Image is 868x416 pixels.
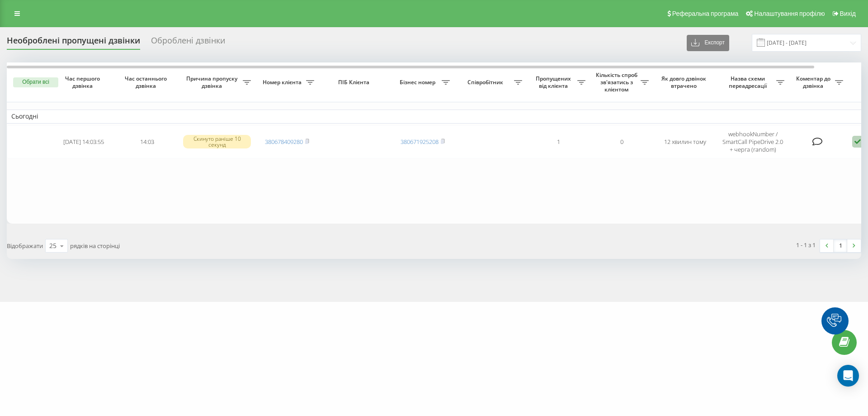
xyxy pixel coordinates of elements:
[7,242,43,250] span: Відображати
[672,10,739,17] span: Реферальна програма
[183,75,243,89] span: Причина пропуску дзвінка
[59,75,108,89] span: Час першого дзвінка
[721,75,776,89] span: Назва схеми переадресації
[13,77,58,87] button: Обрати всі
[590,125,653,158] td: 0
[837,365,859,387] div: Open Intercom Messenger
[7,36,140,50] div: Необроблені пропущені дзвінки
[326,79,383,86] span: ПІБ Клієнта
[151,36,225,50] div: Оброблені дзвінки
[459,79,514,86] span: Співробітник
[396,79,442,86] span: Бізнес номер
[717,125,789,158] td: webhookNumber / SmartCall PipeDrive 2.0 + черга (random)
[653,125,717,158] td: 12 хвилин тому
[70,242,120,250] span: рядків на сторінці
[49,241,57,250] div: 25
[401,138,439,146] a: 380671925208
[527,125,590,158] td: 1
[52,125,115,158] td: [DATE] 14:03:55
[531,75,577,89] span: Пропущених від клієнта
[260,79,306,86] span: Номер клієнта
[660,75,709,89] span: Як довго дзвінок втрачено
[796,240,816,249] div: 1 - 1 з 1
[793,75,835,89] span: Коментар до дзвінка
[687,35,729,51] button: Експорт
[594,72,641,93] span: Кількість спроб зв'язатись з клієнтом
[115,125,179,158] td: 14:03
[123,75,171,89] span: Час останнього дзвінка
[754,10,825,17] span: Налаштування профілю
[834,239,847,252] a: 1
[183,135,251,148] div: Скинуто раніше 10 секунд
[840,10,856,17] span: Вихід
[265,138,303,146] a: 380678409280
